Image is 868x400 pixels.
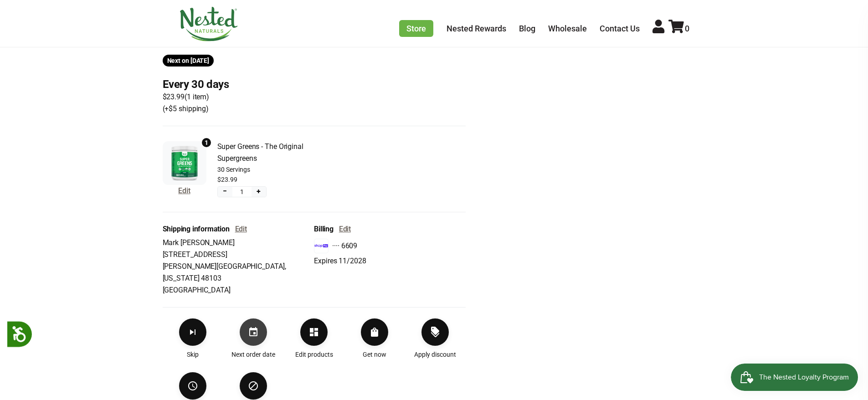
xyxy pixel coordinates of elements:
h3: Every 30 days [163,77,229,91]
button: Edit [235,223,247,235]
button: Increase quantity [252,187,266,197]
a: Store [399,20,433,37]
button: Set your next order date [240,318,267,346]
span: Apply discount [414,349,456,359]
button: Edit frequency [179,372,206,400]
span: $23.99 [217,174,237,185]
a: 0 [668,24,689,33]
iframe: Button to open loyalty program pop-up [731,364,859,391]
img: Super Greens - The Original Supergreens [167,146,202,180]
span: Mark [PERSON_NAME] [163,237,314,249]
button: Edit [178,185,190,197]
div: Shipment 2025-09-04T20:35:19.729+00:00 [163,55,214,67]
span: [PERSON_NAME][GEOGRAPHIC_DATA] , [US_STATE] 48103 [163,261,314,284]
div: Subscription product: Super Greens - The Original Supergreens [163,137,308,201]
a: Wholesale [548,24,587,33]
span: Expires 11/2028 [314,255,366,267]
span: [STREET_ADDRESS] [163,249,314,261]
a: Contact Us [600,24,640,33]
button: Cancel [240,372,267,400]
span: Sep 4, 2025 (America/New_York) [190,57,209,64]
span: ···· 6609 [332,240,357,252]
button: Edit products [300,318,328,346]
button: Decrease quantity [218,187,232,197]
span: 1 [240,187,244,197]
span: (+$5 shipping) [163,103,229,115]
img: svg%3E [314,239,329,253]
span: [GEOGRAPHIC_DATA] [163,284,314,296]
span: Get now [363,349,386,359]
button: Edit [339,223,351,235]
div: Subscription for 1 item with cost $23.99. Renews Every 30 days [163,77,466,115]
span: Skip [187,349,199,359]
button: Apply discount [421,318,449,346]
span: 1 [205,138,208,148]
span: 0 [685,24,689,33]
span: 30 Servings [217,164,308,174]
span: $23.99 ( 1 item ) [163,91,229,103]
span: Billing [314,223,334,235]
span: Super Greens - The Original Supergreens [217,141,308,164]
button: Order Now [361,318,388,346]
span: Edit products [295,349,333,359]
div: 1 units of item: Super Greens - The Original Supergreens [201,137,212,148]
span: Shipping information [163,223,230,235]
img: Nested Naturals [179,7,238,41]
button: Skip subscription [179,318,206,346]
a: Blog [519,24,535,33]
a: Nested Rewards [447,24,506,33]
span: Next order date [231,349,275,359]
span: Next on [167,57,210,64]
